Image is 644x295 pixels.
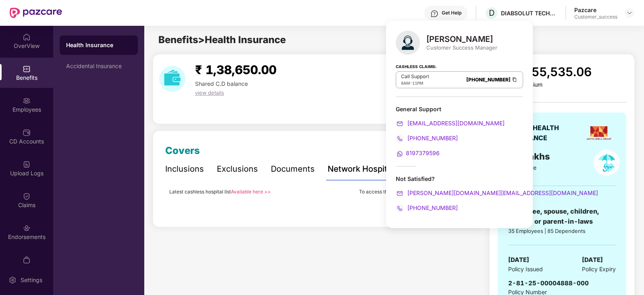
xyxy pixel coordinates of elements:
[412,81,423,85] span: 11PM
[328,163,398,175] div: Network Hospitals
[506,62,592,81] div: ₹11,55,535.06
[396,62,436,71] strong: Cashless Claims:
[396,120,404,128] img: svg+xml;base64,PHN2ZyB4bWxucz0iaHR0cDovL3d3dy53My5vcmcvMjAwMC9zdmciIHdpZHRoPSIyMCIgaGVpZ2h0PSIyMC...
[396,150,404,158] img: svg+xml;base64,PHN2ZyB4bWxucz0iaHR0cDovL3d3dy53My5vcmcvMjAwMC9zdmciIHdpZHRoPSIyMCIgaGVpZ2h0PSIyMC...
[396,105,523,113] div: General Support
[396,31,420,55] img: svg+xml;base64,PHN2ZyB4bWxucz0iaHR0cDovL3d3dy53My5vcmcvMjAwMC9zdmciIHhtbG5zOnhsaW5rPSJodHRwOi8vd3...
[217,163,258,175] div: Exclusions
[165,145,200,156] span: Covers
[23,33,31,41] img: svg+xml;base64,PHN2ZyBpZD0iSG9tZSIgeG1sbnM9Imh0dHA6Ly93d3cudzMub3JnLzIwMDAvc3ZnIiB3aWR0aD0iMjAiIG...
[231,189,271,195] a: Available here >>
[23,224,31,232] img: svg+xml;base64,PHN2ZyBpZD0iRW5kb3JzZW1lbnRzIiB4bWxucz0iaHR0cDovL3d3dy53My5vcmcvMjAwMC9zdmciIHdpZH...
[396,189,404,197] img: svg+xml;base64,PHN2ZyB4bWxucz0iaHR0cDovL3d3dy53My5vcmcvMjAwMC9zdmciIHdpZHRoPSIyMCIgaGVpZ2h0PSIyMC...
[406,204,458,211] span: [PHONE_NUMBER]
[574,6,617,14] div: Pazcare
[66,63,131,69] div: Accidental Insurance
[582,265,616,274] span: Policy Expiry
[396,135,404,143] img: svg+xml;base64,PHN2ZyB4bWxucz0iaHR0cDovL3d3dy53My5vcmcvMjAwMC9zdmciIHdpZHRoPSIyMCIgaGVpZ2h0PSIyMC...
[574,14,617,20] div: Customer_success
[271,163,315,175] div: Documents
[396,204,404,212] img: svg+xml;base64,PHN2ZyB4bWxucz0iaHR0cDovL3d3dy53My5vcmcvMjAwMC9zdmciIHdpZHRoPSIyMCIgaGVpZ2h0PSIyMC...
[426,34,497,44] div: [PERSON_NAME]
[23,97,31,105] img: svg+xml;base64,PHN2ZyBpZD0iRW1wbG95ZWVzIiB4bWxucz0iaHR0cDovL3d3dy53My5vcmcvMjAwMC9zdmciIHdpZHRoPS...
[489,8,494,18] span: D
[18,276,45,284] div: Settings
[585,119,613,147] img: insurerLogo
[195,80,248,87] span: Shared C.D balance
[396,175,523,212] div: Not Satisfied?
[195,62,276,77] span: ₹ 1,38,650.00
[511,76,518,83] img: Clipboard Icon
[508,123,579,143] div: GROUP HEALTH INSURANCE
[508,196,616,204] div: COVERS
[359,189,438,195] span: To access the blacklisted hospitals
[442,10,461,16] div: Get Help
[466,77,511,83] a: [PHONE_NUMBER]
[396,204,458,211] a: [PHONE_NUMBER]
[23,65,31,73] img: svg+xml;base64,PHN2ZyBpZD0iQmVuZWZpdHMiIHhtbG5zPSJodHRwOi8vd3d3LnczLm9yZy8yMDAwL3N2ZyIgd2lkdGg9Ij...
[396,135,458,141] a: [PHONE_NUMBER]
[506,81,592,88] div: Paid premium
[508,206,616,226] div: Employee, spouse, children, parents or parent-in-laws
[169,189,231,195] span: Latest cashless hospital list
[195,89,224,96] span: view details
[396,150,440,156] a: 8197379596
[159,66,185,92] img: download
[401,73,429,80] p: Call Support
[401,81,410,85] span: 8AM
[508,265,543,274] span: Policy Issued
[406,120,505,127] span: [EMAIL_ADDRESS][DOMAIN_NAME]
[10,8,62,18] img: New Pazcare Logo
[8,276,17,284] img: svg+xml;base64,PHN2ZyBpZD0iU2V0dGluZy0yMHgyMCIgeG1sbnM9Imh0dHA6Ly93d3cudzMub3JnLzIwMDAvc3ZnIiB3aW...
[406,135,458,141] span: [PHONE_NUMBER]
[23,256,31,264] img: svg+xml;base64,PHN2ZyBpZD0iTXlfT3JkZXJzIiBkYXRhLW5hbWU9Ik15IE9yZGVycyIgeG1sbnM9Imh0dHA6Ly93d3cudz...
[23,160,31,168] img: svg+xml;base64,PHN2ZyBpZD0iVXBsb2FkX0xvZ3MiIGRhdGEtbmFtZT0iVXBsb2FkIExvZ3MiIHhtbG5zPSJodHRwOi8vd3...
[501,9,557,17] div: DIABSOLUT TECHNOLOGY PRIVATE LIMITED
[508,227,616,235] div: 35 Employees | 85 Dependents
[396,189,598,196] a: [PERSON_NAME][DOMAIN_NAME][EMAIL_ADDRESS][DOMAIN_NAME]
[396,175,523,183] div: Not Satisfied?
[23,192,31,200] img: svg+xml;base64,PHN2ZyBpZD0iQ2xhaW0iIHhtbG5zPSJodHRwOi8vd3d3LnczLm9yZy8yMDAwL3N2ZyIgd2lkdGg9IjIwIi...
[626,10,633,16] img: svg+xml;base64,PHN2ZyBpZD0iRHJvcGRvd24tMzJ4MzIiIHhtbG5zPSJodHRwOi8vd3d3LnczLm9yZy8yMDAwL3N2ZyIgd2...
[406,189,598,196] span: [PERSON_NAME][DOMAIN_NAME][EMAIL_ADDRESS][DOMAIN_NAME]
[158,34,286,46] span: Benefits > Health Insurance
[396,105,523,158] div: General Support
[406,150,440,156] span: 8197379596
[23,129,31,137] img: svg+xml;base64,PHN2ZyBpZD0iQ0RfQWNjb3VudHMiIGRhdGEtbmFtZT0iQ0QgQWNjb3VudHMiIHhtbG5zPSJodHRwOi8vd3...
[165,163,204,175] div: Inclusions
[594,150,620,176] img: policyIcon
[508,279,589,287] span: 2-81-25-00004888-000
[430,10,438,18] img: svg+xml;base64,PHN2ZyBpZD0iSGVscC0zMngzMiIgeG1sbnM9Imh0dHA6Ly93d3cudzMub3JnLzIwMDAvc3ZnIiB3aWR0aD...
[396,120,505,127] a: [EMAIL_ADDRESS][DOMAIN_NAME]
[426,44,497,51] div: Customer Success Manager
[66,41,131,49] div: Health Insurance
[582,255,603,265] span: [DATE]
[508,255,529,265] span: [DATE]
[401,80,429,86] div: -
